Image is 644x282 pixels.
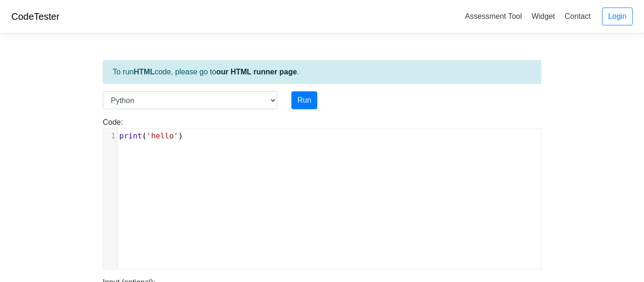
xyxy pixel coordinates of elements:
[103,60,541,84] div: To run code, please go to .
[216,68,297,76] a: our HTML runner page
[561,8,594,24] a: Contact
[147,131,178,140] span: 'hello'
[103,130,117,142] div: 1
[133,68,154,76] strong: HTML
[602,8,633,25] a: Login
[461,8,526,24] a: Assessment Tool
[11,11,59,22] a: CodeTester
[291,91,317,109] button: Run
[119,131,142,140] span: print
[96,117,548,269] div: Code:
[528,8,559,24] a: Widget
[119,131,183,140] span: ( )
